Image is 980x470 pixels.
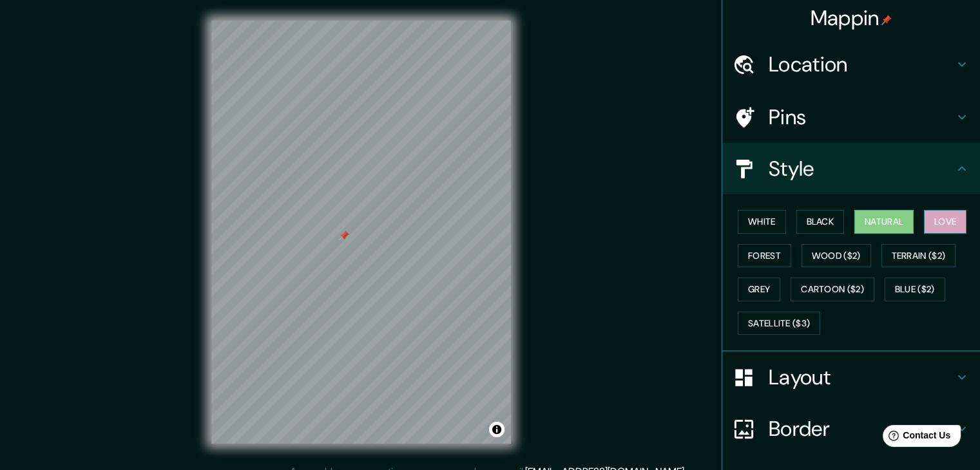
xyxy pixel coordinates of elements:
div: Location [722,39,980,90]
div: Border [722,403,980,455]
button: Love [924,210,966,234]
button: Grey [738,277,780,301]
canvas: Map [211,21,511,444]
button: Natural [854,210,914,234]
button: Black [796,210,845,234]
button: Forest [738,244,791,268]
button: Satellite ($3) [738,312,820,335]
h4: Location [769,52,954,77]
button: Toggle attribution [489,422,504,437]
iframe: Help widget launcher [865,420,966,456]
button: Terrain ($2) [881,244,956,268]
button: White [738,210,786,234]
h4: Mappin [811,5,892,31]
button: Wood ($2) [802,244,871,268]
h4: Layout [769,364,954,390]
h4: Pins [769,104,954,130]
button: Cartoon ($2) [791,277,874,301]
div: Style [722,143,980,194]
div: Layout [722,352,980,403]
img: pin-icon.png [881,15,892,25]
button: Blue ($2) [885,277,945,301]
h4: Border [769,416,954,442]
h4: Style [769,156,954,182]
div: Pins [722,91,980,143]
